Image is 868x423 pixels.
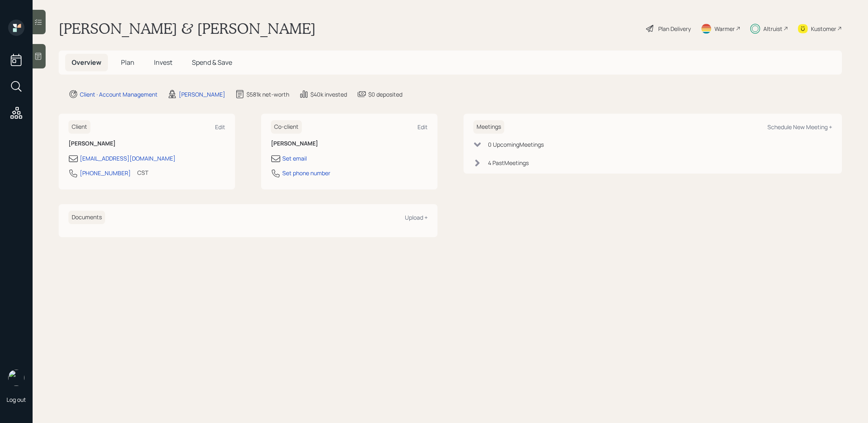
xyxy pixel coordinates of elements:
[179,90,225,99] div: [PERSON_NAME]
[811,24,836,33] div: Kustomer
[714,24,735,33] div: Warmer
[488,140,544,149] div: 0 Upcoming Meeting s
[405,214,428,221] div: Upload +
[215,123,225,131] div: Edit
[154,58,172,67] span: Invest
[68,140,225,147] h6: [PERSON_NAME]
[7,396,26,403] div: Log out
[121,58,134,67] span: Plan
[80,169,131,177] div: [PHONE_NUMBER]
[59,20,316,37] h1: [PERSON_NAME] & [PERSON_NAME]
[246,90,289,99] div: $581k net-worth
[271,120,302,134] h6: Co-client
[68,211,105,224] h6: Documents
[282,154,307,163] div: Set email
[310,90,347,99] div: $40k invested
[282,169,330,177] div: Set phone number
[72,58,101,67] span: Overview
[80,90,158,99] div: Client · Account Management
[763,24,782,33] div: Altruist
[192,58,232,67] span: Spend & Save
[368,90,402,99] div: $0 deposited
[658,24,691,33] div: Plan Delivery
[8,370,24,386] img: treva-nostdahl-headshot.png
[473,120,504,134] h6: Meetings
[137,168,148,177] div: CST
[767,123,832,131] div: Schedule New Meeting +
[418,123,428,131] div: Edit
[271,140,428,147] h6: [PERSON_NAME]
[80,154,176,163] div: [EMAIL_ADDRESS][DOMAIN_NAME]
[488,159,529,167] div: 4 Past Meeting s
[68,120,90,134] h6: Client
